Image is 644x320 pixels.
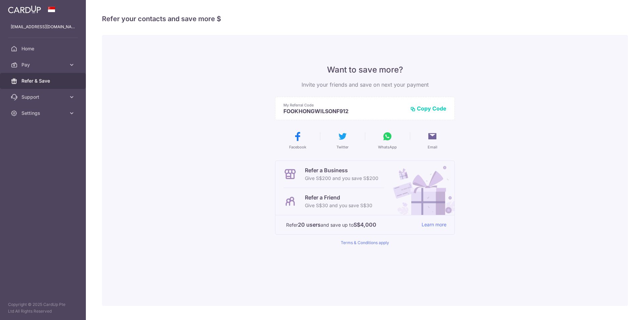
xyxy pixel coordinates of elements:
[102,13,628,24] h4: Refer your contacts and save more $
[11,24,75,30] p: [EMAIL_ADDRESS][DOMAIN_NAME]
[378,144,397,150] span: WhatsApp
[341,240,389,245] a: Terms & Conditions apply
[21,61,66,68] span: Pay
[336,144,348,150] span: Twitter
[21,78,66,84] span: Refer & Save
[286,221,416,229] p: Refer and save up to
[278,131,317,150] button: Facebook
[21,45,66,52] span: Home
[387,161,454,215] img: Refer
[368,131,407,150] button: WhatsApp
[305,174,378,182] p: Give S$200 and you save S$200
[305,193,372,201] p: Refer a Friend
[8,5,41,13] img: CardUp
[428,144,437,150] span: Email
[21,110,66,117] span: Settings
[275,81,455,89] p: Invite your friends and save on next your payment
[283,108,405,115] p: FOOKHONGWILSONF912
[410,105,446,112] button: Copy Code
[283,102,405,108] p: My Referral Code
[305,201,372,210] p: Give S$30 and you save S$30
[601,300,637,317] iframe: Opens a widget where you can find more information
[354,221,376,229] strong: S$4,000
[289,144,306,150] span: Facebook
[275,64,455,75] p: Want to save more?
[298,221,321,229] strong: 20 users
[305,166,378,174] p: Refer a Business
[323,131,362,150] button: Twitter
[422,221,446,229] a: Learn more
[413,131,452,150] button: Email
[21,94,66,100] span: Support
